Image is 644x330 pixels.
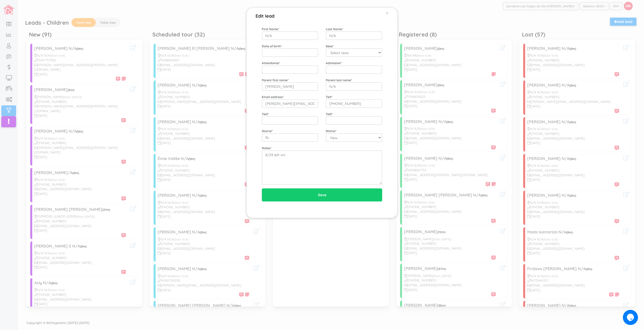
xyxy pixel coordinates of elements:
[262,27,279,31] label: First Name
[262,150,382,185] textarea: 8/29 left vm
[262,146,271,150] label: Notes
[326,112,333,116] label: Tel3
[262,61,280,65] label: Attendance
[326,95,332,99] label: Tel1
[256,10,274,19] h5: Edit lead
[262,44,282,48] label: Date of birth
[326,129,336,133] label: Status
[386,10,388,16] button: Close
[326,61,342,65] label: Admission
[262,112,269,116] label: Tel2
[262,188,382,201] input: Save
[623,310,639,325] iframe: chat widget
[326,44,334,48] label: Sexe
[262,78,289,82] label: Parent first name
[262,95,284,99] label: Email address
[386,10,388,16] span: ×
[326,78,352,82] label: Parent last name
[326,27,343,31] label: Last Name
[262,129,273,133] label: Source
